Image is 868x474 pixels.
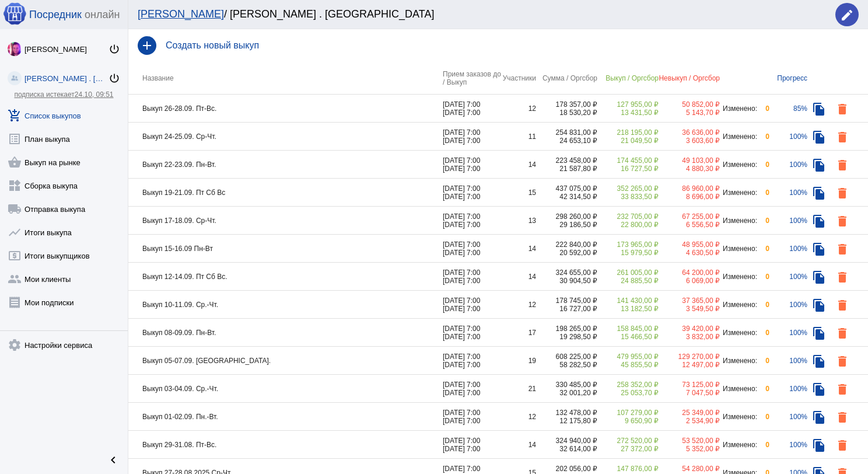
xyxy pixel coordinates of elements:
div: 45 855,50 ₽ [597,361,659,369]
div: 147 876,00 ₽ [597,465,659,473]
td: Выкуп 19-21.09. Пт Сб Вс [128,179,443,207]
td: 14 [501,151,536,179]
div: 218 195,00 ₽ [597,128,659,137]
div: 0 [758,301,769,309]
td: 100% [769,179,807,207]
div: [PERSON_NAME] [24,45,108,54]
div: 178 745,00 ₽ [536,297,597,305]
div: 272 520,00 ₽ [597,437,659,445]
div: 25 349,00 ₽ [659,409,720,417]
div: 37 365,00 ₽ [659,297,720,305]
div: 13 182,50 ₽ [597,305,659,313]
div: 6 556,50 ₽ [659,221,720,229]
mat-icon: add [138,36,156,55]
td: [DATE] 7:00 [DATE] 7:00 [443,375,501,403]
td: 85% [769,95,807,123]
div: 25 053,70 ₽ [597,389,659,397]
mat-icon: file_copy [812,382,826,396]
td: 100% [769,319,807,347]
mat-icon: file_copy [812,186,826,200]
mat-icon: power_settings_new [108,43,120,55]
div: 174 455,00 ₽ [597,156,659,165]
div: Изменено: [720,133,758,141]
th: Сумма / Оргсбор [536,62,597,95]
div: 53 520,00 ₽ [659,437,720,445]
div: 9 650,90 ₽ [597,417,659,425]
div: 0 [758,413,769,421]
div: Изменено: [720,301,758,309]
td: Выкуп 12-14.09. Пт Сб Вс. [128,263,443,291]
div: 36 636,00 ₽ [659,128,720,137]
div: 608 225,00 ₽ [536,353,597,361]
td: 100% [769,431,807,459]
div: 232 705,00 ₽ [597,212,659,221]
div: 13 431,50 ₽ [597,109,659,117]
td: 12 [501,95,536,123]
div: Изменено: [720,385,758,393]
div: 107 279,00 ₽ [597,409,659,417]
div: 5 143,70 ₽ [659,109,720,117]
td: [DATE] 7:00 [DATE] 7:00 [443,235,501,263]
div: 479 955,00 ₽ [597,353,659,361]
div: 254 831,00 ₽ [536,128,597,137]
mat-icon: file_copy [812,102,826,116]
span: Посредник [29,9,82,21]
div: 3 603,60 ₽ [659,137,720,145]
div: 324 940,00 ₽ [536,437,597,445]
div: 27 372,00 ₽ [597,445,659,453]
mat-icon: file_copy [812,214,826,228]
mat-icon: delete [835,186,849,200]
mat-icon: delete [835,130,849,144]
mat-icon: delete [835,158,849,172]
div: 352 265,00 ₽ [597,184,659,193]
td: 100% [769,347,807,375]
mat-icon: power_settings_new [108,72,120,84]
td: 12 [501,291,536,319]
div: 7 047,50 ₽ [659,389,720,397]
div: 0 [758,161,769,169]
td: [DATE] 7:00 [DATE] 7:00 [443,403,501,431]
div: Изменено: [720,441,758,449]
td: Выкуп 22-23.09. Пн-Вт. [128,151,443,179]
mat-icon: settings [8,338,22,352]
div: Изменено: [720,217,758,225]
td: [DATE] 7:00 [DATE] 7:00 [443,291,501,319]
td: 12 [501,403,536,431]
td: Выкуп 10-11.09. Ср.-Чт. [128,291,443,319]
td: 100% [769,263,807,291]
div: 0 [758,441,769,449]
div: 19 298,50 ₽ [536,333,597,341]
mat-icon: delete [835,102,849,116]
div: 0 [758,273,769,281]
div: 222 840,00 ₽ [536,241,597,249]
mat-icon: widgets [8,179,22,193]
th: Выкуп / Оргсбор [597,62,659,95]
div: 15 979,50 ₽ [597,249,659,257]
td: [DATE] 7:00 [DATE] 7:00 [443,179,501,207]
mat-icon: group [8,272,22,286]
div: 258 352,00 ₽ [597,381,659,389]
div: 12 497,00 ₽ [659,361,720,369]
td: [DATE] 7:00 [DATE] 7:00 [443,151,501,179]
div: Изменено: [720,413,758,421]
mat-icon: delete [835,298,849,312]
td: Выкуп 29-31.08. Пт-Вс. [128,431,443,459]
div: 58 282,50 ₽ [536,361,597,369]
a: подписка истекает24.10, 09:51 [14,90,113,99]
div: 0 [758,357,769,365]
td: Выкуп 08-09.09. Пн-Вт. [128,319,443,347]
div: 173 965,00 ₽ [597,241,659,249]
div: 5 352,00 ₽ [659,445,720,453]
div: 3 549,50 ₽ [659,305,720,313]
div: 141 430,00 ₽ [597,297,659,305]
div: 8 696,00 ₽ [659,193,720,201]
th: Название [128,62,443,95]
div: 158 845,00 ₽ [597,325,659,333]
div: 21 587,80 ₽ [536,165,597,173]
div: 223 458,00 ₽ [536,156,597,165]
td: Выкуп 26-28.09. Пт-Вс. [128,95,443,123]
div: 437 075,00 ₽ [536,184,597,193]
td: 100% [769,291,807,319]
div: 4 880,30 ₽ [659,165,720,173]
mat-icon: file_copy [812,158,826,172]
